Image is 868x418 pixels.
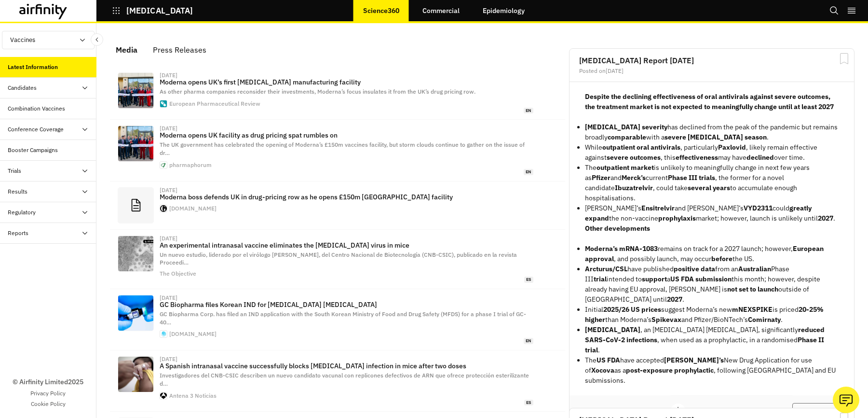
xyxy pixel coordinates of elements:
[524,108,533,114] span: en
[585,264,839,305] p: have published from an Phase III intended to a this month; however, despite already having EU app...
[585,142,839,163] p: While , particularly , likely remain effective against , this may have over time.
[110,230,565,289] a: [DATE]An experimental intranasal vaccine eliminates the [MEDICAL_DATA] virus in miceUn nuevo estu...
[160,295,177,301] div: [DATE]
[118,126,153,161] img: Moderna_Grand_Opening_1200x675.jpg
[585,224,650,233] strong: Other developments
[31,400,66,408] a: Cookie Policy
[658,214,696,223] strong: prophylaxis
[169,162,212,168] div: pharmaphorum
[664,356,724,364] strong: [PERSON_NAME]’s
[160,356,177,362] div: [DATE]
[622,173,646,182] strong: Merck’s
[833,387,859,413] button: Ask our analysts
[585,325,839,355] p: , an [MEDICAL_DATA] [MEDICAL_DATA], significantly , when used as a prophylactic, in a randomised .
[818,214,833,223] strong: 2027
[160,331,167,337] img: apple-touch-icon.png
[8,84,37,92] div: Candidates
[169,331,217,337] div: [DOMAIN_NAME]
[718,143,746,152] strong: Paxlovid
[674,265,715,273] strong: positive data
[126,6,193,15] p: [MEDICAL_DATA]
[160,310,526,326] span: GC Biopharma Corp. has filed an IND application with the South Korean Ministry of Food and Drug S...
[160,372,529,387] span: Investigadores del CNB-CSIC describen un nuevo candidato vacunal con replicones defectivos de ARN...
[160,100,167,107] img: favicon.ico
[738,265,771,273] strong: Australian
[169,206,217,211] div: [DOMAIN_NAME]
[160,193,533,201] p: Moderna boss defends UK in drug-pricing row as he opens £150m [GEOGRAPHIC_DATA] facility
[30,389,66,398] a: Privacy Policy
[641,204,675,212] strong: Ensitrelvir
[642,275,667,283] strong: support
[8,187,27,196] div: Results
[110,67,565,120] a: [DATE]Moderna opens UK’s first [MEDICAL_DATA] manufacturing facilityAs other pharma companies rec...
[524,338,533,344] span: en
[732,305,773,314] strong: mNEXSPIKE
[748,315,781,324] strong: Comirnaty
[585,92,834,111] strong: Despite the declining effectiveness of oral antivirals against severe outcomes, the treatment mar...
[626,366,714,375] strong: post-exposure prophylactic
[169,101,260,107] div: European Pharmaceutical Review
[597,163,654,172] strong: outpatient market
[585,244,658,253] strong: Moderna’s mRNA-1083
[585,122,839,142] p: has declined from the peak of the pandemic but remains broadly with a .
[160,125,177,131] div: [DATE]
[602,143,680,152] strong: outpatient oral antivirals
[160,301,533,308] p: GC Biopharma files Korean IND for [MEDICAL_DATA] [MEDICAL_DATA]
[13,377,83,387] p: © Airfinity Limited 2025
[160,72,177,78] div: [DATE]
[630,153,661,162] strong: outcomes
[727,285,778,293] strong: not set to launch
[8,104,65,113] div: Combination Vaccines
[603,305,661,314] strong: 2025/26 US prices
[585,355,839,386] p: The have accepted New Drug Application for use of as a , following [GEOGRAPHIC_DATA] and EU submi...
[579,56,844,64] h2: [MEDICAL_DATA] Report [DATE]
[160,131,533,139] p: Moderna opens UK facility as drug pricing spat rumbles on
[524,400,533,406] span: es
[579,68,844,74] div: Posted on [DATE]
[585,325,640,334] strong: [MEDICAL_DATA]
[8,167,21,175] div: Trials
[363,7,399,14] p: Science360
[585,123,667,131] strong: [MEDICAL_DATA] severity
[110,289,565,350] a: [DATE]GC Biopharma files Korean IND for [MEDICAL_DATA] [MEDICAL_DATA]GC Biopharma Corp. has filed...
[160,362,533,370] p: A Spanish intranasal vaccine successfully blocks [MEDICAL_DATA] infection in mice after two doses
[160,162,167,168] img: favicon.png
[118,295,153,331] img: Gloved-hands-holding-mRNA-vaccine-vial.jpg
[2,31,95,49] button: Vaccines
[667,295,682,304] strong: 2027
[615,183,653,192] strong: Ibuzatrelvir
[118,357,153,392] img: foto-archivo-administracion-vacuna_69.jpg
[118,236,153,271] img: Una-vacuna-intranasal-experimental-elimina-el-virus-de-la-covid-19-en-ratones-LEE-gratis.jpg
[8,208,36,217] div: Regulatory
[160,141,525,156] span: The UK government has celebrated the opening of Moderna’s £150m vaccines facility, but storm clou...
[160,88,475,95] span: As other pharma companies reconsider their investments, Moderna’s focus insulates it from the UK’...
[110,181,565,230] a: [DATE]Moderna boss defends UK in drug-pricing row as he opens £150m [GEOGRAPHIC_DATA] facility[DO...
[110,350,565,412] a: [DATE]A Spanish intranasal vaccine successfully blocks [MEDICAL_DATA] infection in mice after two...
[524,277,533,283] span: es
[169,393,217,399] div: Antena 3 Noticias
[91,33,103,46] button: Close Sidebar
[8,146,58,154] div: Booster Campaigns
[838,53,850,65] svg: Bookmark Report
[160,271,196,277] div: The Objective
[651,315,681,324] strong: Spikevax
[607,153,628,162] strong: severe
[592,173,610,182] strong: Pfizer
[160,78,533,86] p: Moderna opens UK’s first [MEDICAL_DATA] manufacturing facility
[665,133,767,141] strong: severe [MEDICAL_DATA] season
[118,73,153,108] img: Moderna-mRNA-manfacturing-research-facility-uk.jpg
[585,265,627,273] strong: Arcturus/CSL
[112,2,193,19] button: [MEDICAL_DATA]
[110,120,565,181] a: [DATE]Moderna opens UK facility as drug pricing spat rumbles onThe UK government has celebrated t...
[744,204,773,212] strong: VYD2311
[153,42,206,57] div: Press Releases
[8,229,28,237] div: Reports
[711,254,732,263] strong: before
[160,392,167,399] img: apple-touch-icon-180x180.png
[608,133,646,141] strong: comparable
[668,173,715,182] strong: Phase III trials
[829,2,839,19] button: Search
[160,236,177,241] div: [DATE]
[585,163,839,203] p: The is unlikely to meaningfully change in next few years as and current , the former for a novel ...
[8,63,58,71] div: Latest Information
